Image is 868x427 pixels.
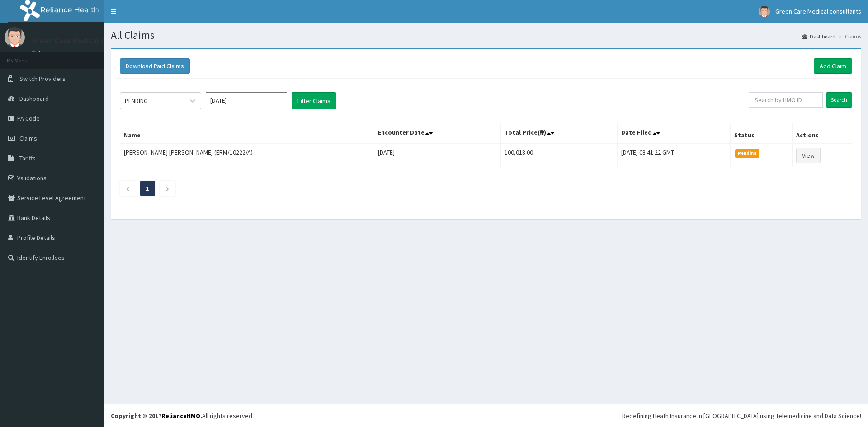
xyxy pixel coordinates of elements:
[618,144,730,167] td: [DATE] 08:41:22 GMT
[19,134,37,142] span: Claims
[814,58,852,74] a: Add Claim
[374,123,500,144] th: Encounter Date
[111,412,202,420] strong: Copyright © 2017 .
[802,33,835,40] a: Dashboard
[292,92,336,109] button: Filter Claims
[126,184,130,192] a: Previous page
[111,29,861,41] h1: All Claims
[19,94,49,103] span: Dashboard
[749,92,823,108] input: Search by HMO ID
[32,37,143,45] p: Green Care Medical consultants
[500,144,618,167] td: 100,018.00
[120,123,374,144] th: Name
[19,75,66,83] span: Switch Providers
[500,123,618,144] th: Total Price(₦)
[735,149,760,157] span: Pending
[622,411,861,420] div: Redefining Heath Insurance in [GEOGRAPHIC_DATA] using Telemedicine and Data Science!
[125,96,148,105] div: PENDING
[165,184,170,192] a: Next page
[759,6,770,17] img: User Image
[104,404,868,427] footer: All rights reserved.
[836,33,861,40] li: Claims
[826,92,852,108] input: Search
[161,412,200,420] a: RelianceHMO
[120,144,374,167] td: [PERSON_NAME] [PERSON_NAME] (ERM/10222/A)
[146,184,149,192] a: Page 1 is your current page
[5,27,25,47] img: User Image
[19,154,36,162] span: Tariffs
[618,123,730,144] th: Date Filed
[792,123,852,144] th: Actions
[775,7,861,15] span: Green Care Medical consultants
[206,92,287,108] input: Select Month and Year
[32,49,53,56] a: Online
[120,58,190,74] button: Download Paid Claims
[374,144,500,167] td: [DATE]
[796,148,821,163] a: View
[730,123,792,144] th: Status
